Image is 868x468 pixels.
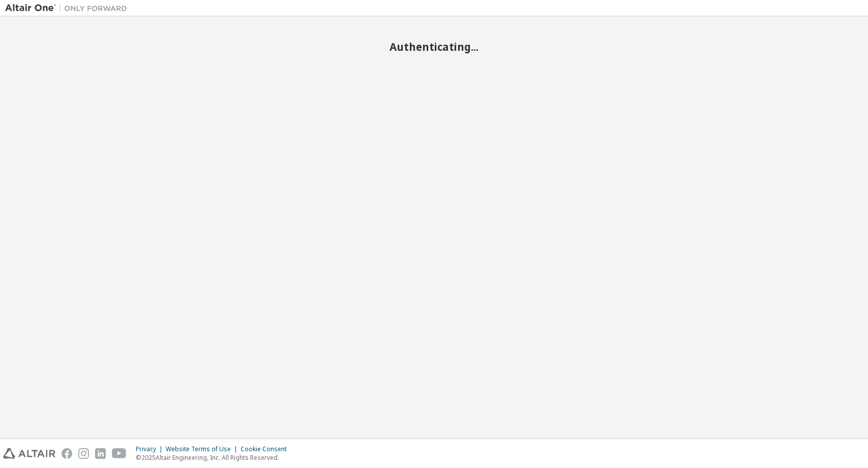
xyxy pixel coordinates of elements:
img: youtube.svg [112,448,127,459]
div: Cookie Consent [241,445,293,453]
img: instagram.svg [78,448,89,459]
h2: Authenticating... [5,40,863,53]
div: Privacy [136,445,166,453]
img: Altair One [5,3,132,13]
p: © 2025 Altair Engineering, Inc. All Rights Reserved. [136,453,293,462]
img: linkedin.svg [95,448,106,459]
img: altair_logo.svg [3,448,55,459]
div: Website Terms of Use [166,445,241,453]
img: facebook.svg [62,448,72,459]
